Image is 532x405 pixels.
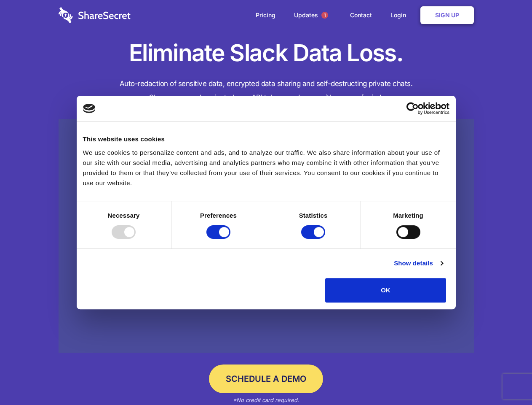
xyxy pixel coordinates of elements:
a: Contact [342,2,380,28]
strong: Preferences [200,212,237,219]
em: *No credit card required. [233,397,299,403]
img: logo-wordmark-white-trans-d4663122ce5f474addd5e946df7df03e33cb6a1c49d2221995e7729f52c070b2.svg [59,7,131,23]
button: OK [325,278,446,302]
a: Pricing [247,2,284,28]
a: Login [382,2,419,28]
div: This website uses cookies [83,134,449,144]
img: logo [83,104,96,113]
h4: Auto-redaction of sensitive data, encrypted data sharing and self-destructing private chats. Shar... [59,77,474,105]
strong: Marketing [393,212,423,219]
a: Schedule a Demo [209,364,323,393]
div: We use cookies to personalize content and ads, and to analyze our traffic. We also share informat... [83,148,449,188]
strong: Statistics [299,212,328,219]
a: Usercentrics Cookiebot - opens in a new window [376,102,449,115]
h1: Eliminate Slack Data Loss. [59,38,474,68]
a: Sign Up [420,6,474,24]
a: Show details [394,258,443,268]
span: 1 [321,12,328,19]
a: Wistia video thumbnail [59,119,474,353]
strong: Necessary [108,212,140,219]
